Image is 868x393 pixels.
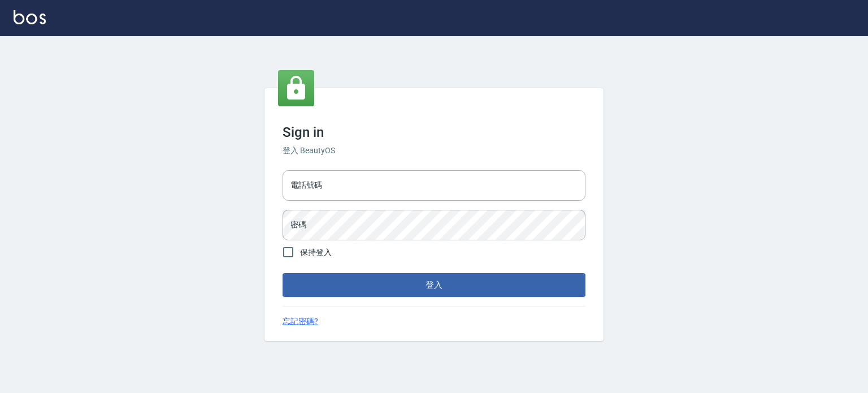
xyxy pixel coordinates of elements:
[300,247,332,258] span: 保持登入
[283,316,318,327] a: 忘記密碼?
[283,124,585,140] h3: Sign in
[283,273,585,297] button: 登入
[14,10,46,24] img: Logo
[283,145,585,157] h6: 登入 BeautyOS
